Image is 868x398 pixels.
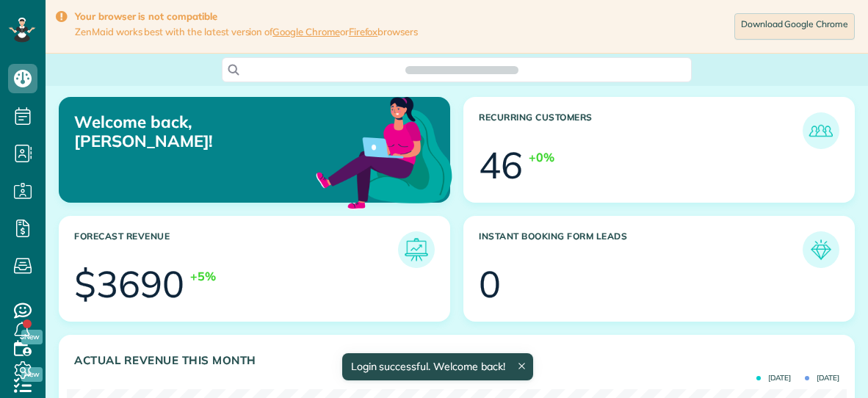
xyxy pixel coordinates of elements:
img: icon_recurring_customers-cf858462ba22bcd05b5a5880d41d6543d210077de5bb9ebc9590e49fd87d84ed.png [806,116,836,145]
span: [DATE] [756,375,791,382]
img: dashboard_welcome-42a62b7d889689a78055ac9021e634bf52bae3f8056760290aed330b23ab8690.png [313,80,455,222]
div: Login successful. Welcome back! [341,353,532,380]
img: icon_forecast_revenue-8c13a41c7ed35a8dcfafea3cbb826a0462acb37728057bba2d056411b612bbbe.png [402,235,431,264]
span: ZenMaid works best with the latest version of or browsers [75,26,418,38]
a: Google Chrome [272,26,340,37]
div: +0% [529,149,554,166]
div: +5% [190,268,216,285]
h3: Instant Booking Form Leads [479,231,803,268]
p: Welcome back, [PERSON_NAME]! [74,112,327,151]
span: Search ZenMaid… [420,62,503,77]
h3: Recurring Customers [479,112,803,149]
a: Firefox [349,26,378,37]
span: [DATE] [805,375,839,382]
div: 46 [479,147,523,184]
a: Download Google Chrome [734,13,855,40]
h3: Forecast Revenue [74,231,398,268]
div: $3690 [74,266,184,303]
h3: Actual Revenue this month [74,354,839,367]
strong: Your browser is not compatible [75,10,418,23]
img: icon_form_leads-04211a6a04a5b2264e4ee56bc0799ec3eb69b7e499cbb523a139df1d13a81ae0.png [806,235,836,264]
div: 0 [479,266,501,303]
